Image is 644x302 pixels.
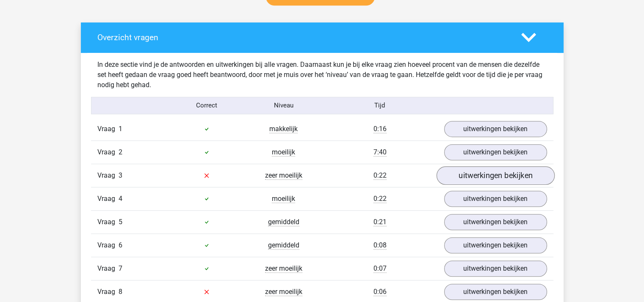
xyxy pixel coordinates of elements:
span: 1 [119,125,122,133]
span: Vraag [97,264,119,274]
a: uitwerkingen bekijken [444,261,547,277]
span: 7 [119,264,122,272]
span: 8 [119,288,122,296]
span: Vraag [97,124,119,134]
span: 3 [119,171,122,179]
span: Vraag [97,194,119,204]
span: Vraag [97,287,119,297]
div: Niveau [245,101,322,110]
div: Correct [168,101,245,110]
div: In deze sectie vind je de antwoorden en uitwerkingen bij alle vragen. Daarnaast kun je bij elke v... [91,60,553,90]
span: moeilijk [272,195,295,203]
span: Vraag [97,147,119,157]
span: 2 [119,148,122,156]
a: uitwerkingen bekijken [444,214,547,230]
a: uitwerkingen bekijken [444,121,547,137]
span: 5 [119,218,122,226]
span: 6 [119,241,122,249]
span: 0:22 [373,171,387,180]
span: Vraag [97,170,119,181]
span: moeilijk [272,148,295,156]
span: 0:06 [373,288,387,296]
span: 7:40 [373,148,387,156]
span: gemiddeld [268,218,299,226]
span: 0:22 [373,195,387,203]
span: zeer moeilijk [265,171,302,180]
span: 0:21 [373,218,387,226]
h4: Overzicht vragen [97,33,509,42]
a: uitwerkingen bekijken [444,191,547,207]
a: uitwerkingen bekijken [444,237,547,253]
span: 0:07 [373,264,387,273]
span: zeer moeilijk [265,264,302,273]
a: uitwerkingen bekijken [444,284,547,300]
span: Vraag [97,217,119,227]
span: 0:16 [373,125,387,133]
span: 4 [119,195,122,203]
div: Tijd [322,101,437,110]
span: Vraag [97,240,119,250]
a: uitwerkingen bekijken [436,166,554,185]
span: 0:08 [373,241,387,250]
span: gemiddeld [268,241,299,250]
span: makkelijk [269,125,298,133]
a: uitwerkingen bekijken [444,144,547,160]
span: zeer moeilijk [265,288,302,296]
